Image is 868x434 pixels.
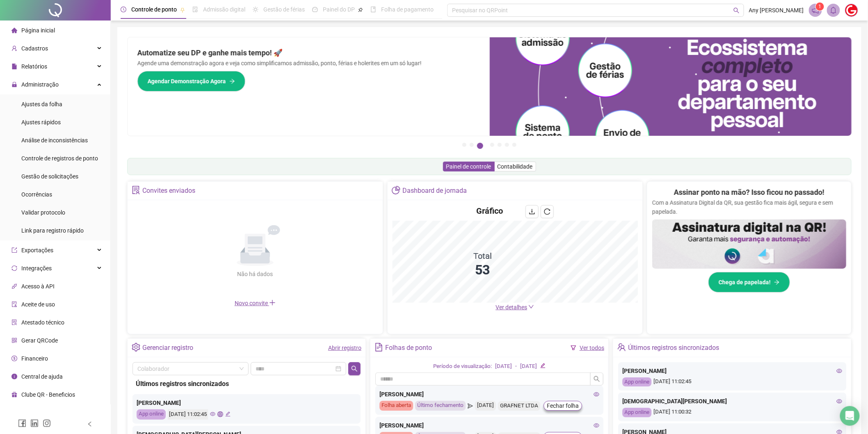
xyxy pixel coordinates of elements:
span: bell [830,7,837,14]
span: Gerar QRCode [21,337,58,344]
span: book [370,7,376,12]
div: [PERSON_NAME] [379,390,599,399]
span: Folha de pagamento [381,6,434,13]
span: search [733,7,740,14]
span: Ajustes da folha [21,101,62,107]
button: 6 [505,143,509,147]
span: Fechar folha [547,401,579,410]
span: Controle de registros de ponto [21,155,98,162]
span: facebook [18,419,26,427]
span: sun [253,7,258,12]
button: 1 [462,143,466,147]
span: Gestão de solicitações [21,173,78,180]
span: global [217,411,223,417]
span: Atestado técnico [21,319,64,326]
button: Agendar Demonstração Agora [137,71,245,91]
div: Folhas de ponto [385,341,432,355]
div: App online [137,409,166,420]
div: Open Intercom Messenger [840,406,860,426]
span: Chega de papelada! [719,278,771,287]
div: [DATE] [520,362,537,371]
span: info-circle [11,374,17,379]
span: file-text [375,343,383,352]
span: solution [132,186,140,194]
button: 5 [498,143,502,147]
sup: 1 [816,2,824,11]
div: [DATE] 11:02:45 [622,377,842,387]
span: Financeiro [21,355,48,362]
span: dollar [11,356,17,361]
div: Dashboard de jornada [402,184,467,198]
div: Convites enviados [142,184,195,198]
div: [PERSON_NAME] [379,421,599,430]
a: Abrir registro [328,345,361,351]
span: Painel de controle [446,163,491,170]
span: notification [812,7,819,14]
button: 2 [470,143,474,147]
span: Integrações [21,265,52,272]
span: user-add [11,46,17,51]
h2: Assinar ponto na mão? Isso ficou no passado! [674,187,825,198]
span: Gestão de férias [263,6,305,13]
a: Ver detalhes down [496,304,534,311]
span: pie-chart [392,186,400,194]
div: [DATE] 11:00:32 [622,408,842,417]
span: export [11,247,17,253]
div: [PERSON_NAME] [622,366,842,375]
span: home [11,27,17,33]
div: App online [622,408,651,417]
span: Aceite de uso [21,301,55,308]
p: Agende uma demonstração agora e veja como simplificamos admissão, ponto, férias e holerites em um... [137,59,480,68]
div: Últimos registros sincronizados [628,341,719,355]
span: clock-circle [121,7,126,12]
span: Página inicial [21,27,55,34]
span: Relatórios [21,63,47,70]
button: 4 [490,143,494,147]
span: eye [836,398,842,404]
span: Admissão digital [203,6,245,13]
span: Painel do DP [323,6,355,13]
span: Controle de ponto [131,6,177,13]
span: plus [269,299,276,306]
span: download [529,208,535,215]
span: team [617,343,626,352]
a: Ver todos [580,345,604,351]
img: 64933 [845,4,858,16]
span: dashboard [312,7,318,12]
div: Gerenciar registro [142,341,193,355]
span: Clube QR - Beneficios [21,391,75,398]
span: pushpin [358,7,363,12]
span: Validar protocolo [21,209,65,216]
div: [PERSON_NAME] [137,398,356,407]
button: Chega de papelada! [708,272,790,292]
button: 7 [512,143,516,147]
span: eye [594,423,599,428]
span: search [351,365,358,372]
div: [DATE] 11:02:45 [168,409,208,420]
span: edit [540,363,546,368]
span: Agendar Demonstração Agora [148,77,226,86]
span: Ocorrências [21,191,52,198]
div: [DATE] [495,362,512,371]
div: Últimos registros sincronizados [136,379,357,389]
span: linkedin [30,419,39,427]
span: filter [571,345,576,351]
h4: Gráfico [476,205,503,217]
span: arrow-right [774,279,780,285]
span: solution [11,320,17,325]
span: send [468,401,473,411]
span: Novo convite [235,300,276,306]
span: Central de ajuda [21,373,63,380]
span: Link para registro rápido [21,227,84,234]
span: search [594,376,600,382]
div: Não há dados [217,270,293,279]
img: banner%2F02c71560-61a6-44d4-94b9-c8ab97240462.png [652,219,846,269]
div: GRAFNET LTDA [498,401,540,411]
span: eye [594,391,599,397]
span: Administração [21,81,59,88]
div: Período de visualização: [433,362,492,371]
span: down [528,304,534,310]
img: banner%2Fd57e337e-a0d3-4837-9615-f134fc33a8e6.png [490,37,852,136]
span: Acesso à API [21,283,55,290]
span: Ver detalhes [496,304,527,311]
